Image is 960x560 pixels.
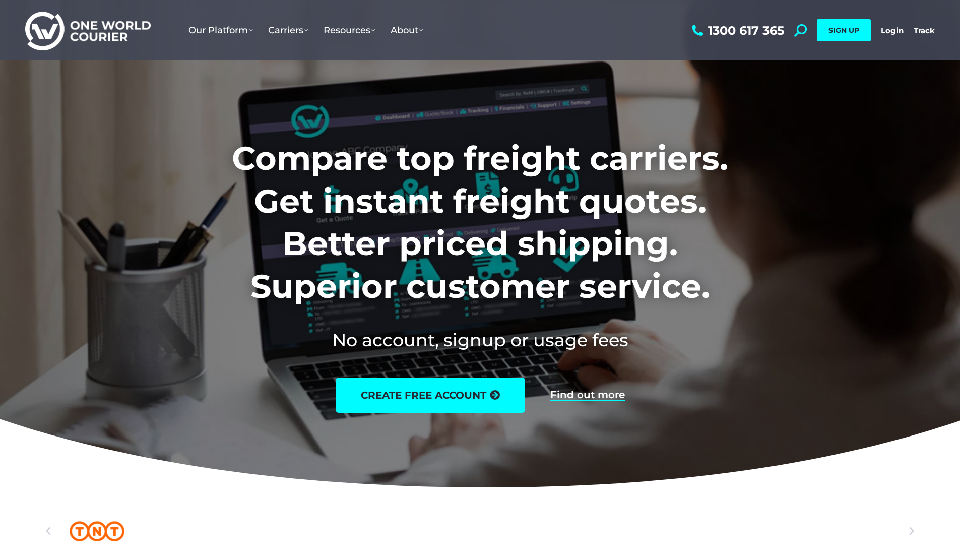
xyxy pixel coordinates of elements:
div: Slides [70,514,891,549]
a: Couriers Please logo [495,514,550,549]
a: TNT logo Australian freight company [70,514,124,549]
div: 8 / 25 [581,514,635,549]
div: 7 / 25 [495,514,550,549]
div: 5 / 25 [325,514,380,549]
a: About [383,15,431,46]
span: SIGN UP [828,26,859,35]
a: Find out more [550,390,625,401]
a: 1300 617 365 [689,24,784,37]
a: Carriers [261,15,316,46]
h1: Compare top freight carriers. Get instant freight quotes. Better priced shipping. Superior custom... [165,137,795,307]
span: Carriers [268,25,308,36]
div: 11 / 25 [836,514,891,549]
a: Direct Couriers logo [666,514,721,549]
a: Followmont transoirt web logo [751,514,806,549]
div: 2 / 25 [70,514,124,549]
a: FedEx logo [325,514,380,549]
div: 4 / 25 [240,514,295,549]
a: Northline logo [836,514,891,549]
div: 3 / 25 [155,514,210,549]
div: 10 / 25 [751,514,806,549]
a: Resources [316,15,383,46]
span: Resources [324,25,375,36]
a: SIGN UP [817,19,871,41]
h2: No account, signup or usage fees [165,328,795,352]
img: One World Courier [25,10,151,51]
a: Allied Express logo [581,514,635,549]
a: Track [914,26,935,35]
a: UPS logo [240,514,295,549]
div: 9 / 25 [666,514,721,549]
span: Our Platform [188,25,253,36]
span: About [391,25,423,36]
a: Our Platform [181,15,261,46]
a: create free account [336,378,525,413]
div: 6 / 25 [410,514,465,549]
a: Aramex_logo [410,514,465,549]
a: Login [881,26,904,35]
a: DHl logo [155,514,210,549]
